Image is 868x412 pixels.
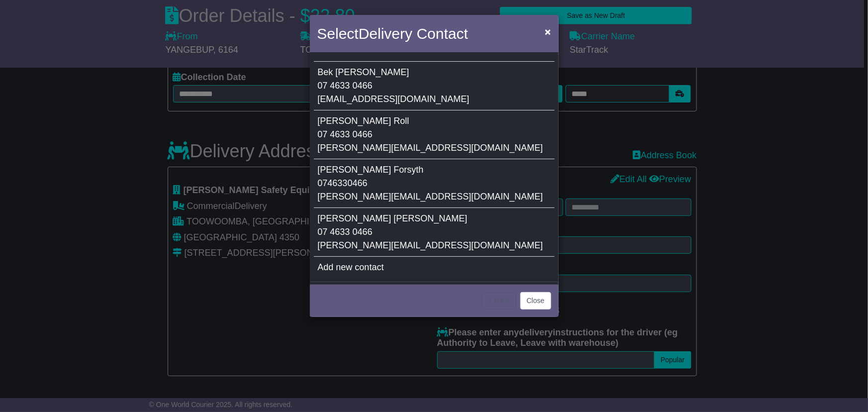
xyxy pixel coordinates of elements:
span: Contact [417,25,468,42]
span: Delivery [359,25,412,42]
button: < Back [482,292,516,309]
span: [PERSON_NAME][EMAIL_ADDRESS][DOMAIN_NAME] [318,143,543,153]
span: [PERSON_NAME] [336,67,409,77]
span: 0746330466 [318,178,368,188]
span: 07 4633 0466 [318,227,373,237]
span: [PERSON_NAME][EMAIL_ADDRESS][DOMAIN_NAME] [318,192,543,202]
span: [PERSON_NAME][EMAIL_ADDRESS][DOMAIN_NAME] [318,240,543,250]
span: 07 4633 0466 [318,81,373,91]
span: Add new contact [318,262,384,272]
span: Bek [318,67,333,77]
span: [PERSON_NAME] [318,165,391,175]
span: [PERSON_NAME] [394,213,468,223]
h4: Select [317,22,468,45]
span: × [545,26,551,37]
button: Close [540,21,556,42]
span: Roll [394,116,409,126]
span: [PERSON_NAME] [318,213,391,223]
span: 07 4633 0466 [318,129,373,139]
span: Forsyth [394,165,424,175]
span: [PERSON_NAME] [318,116,391,126]
button: Close [520,292,551,309]
span: [EMAIL_ADDRESS][DOMAIN_NAME] [318,94,470,104]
